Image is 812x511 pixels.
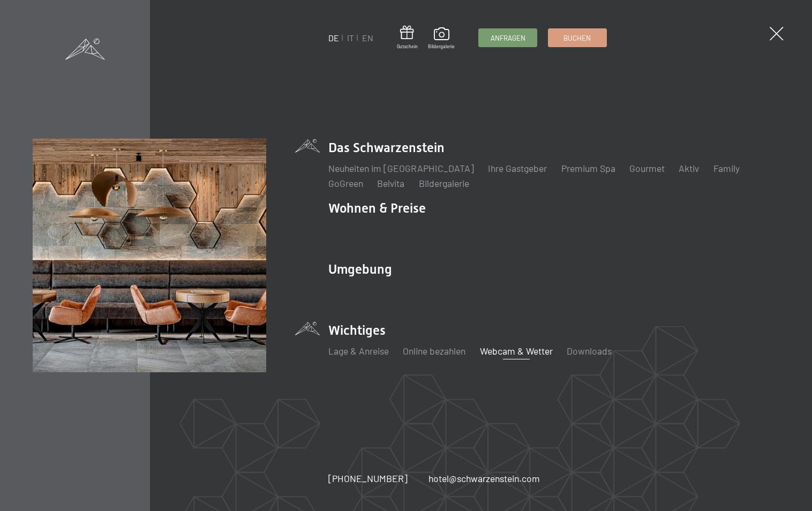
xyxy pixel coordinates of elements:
a: Belvita [377,177,404,189]
a: Family [713,162,740,174]
span: [PHONE_NUMBER] [328,472,408,484]
span: Bildergalerie [428,43,455,50]
a: Downloads [567,345,612,357]
a: Bildergalerie [419,177,469,189]
a: Gutschein [397,26,418,50]
a: hotel@schwarzenstein.com [428,472,540,485]
span: Buchen [563,33,591,43]
a: [PHONE_NUMBER] [328,472,408,485]
a: Webcam & Wetter [480,345,553,357]
a: Online bezahlen [403,345,465,357]
a: Bildergalerie [428,27,455,50]
a: Neuheiten im [GEOGRAPHIC_DATA] [328,162,474,174]
a: Anfragen [479,29,537,47]
a: EN [362,33,373,43]
a: Lage & Anreise [328,345,389,357]
span: Anfragen [491,33,525,43]
img: Wellnesshotels - Bar - Spieltische - Kinderunterhaltung [33,139,267,373]
a: Gourmet [629,162,665,174]
a: Premium Spa [561,162,615,174]
a: IT [347,33,354,43]
a: Ihre Gastgeber [488,162,547,174]
a: Buchen [548,29,606,47]
a: GoGreen [328,177,363,189]
a: DE [328,33,339,43]
a: Aktiv [679,162,699,174]
span: Gutschein [397,43,418,50]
